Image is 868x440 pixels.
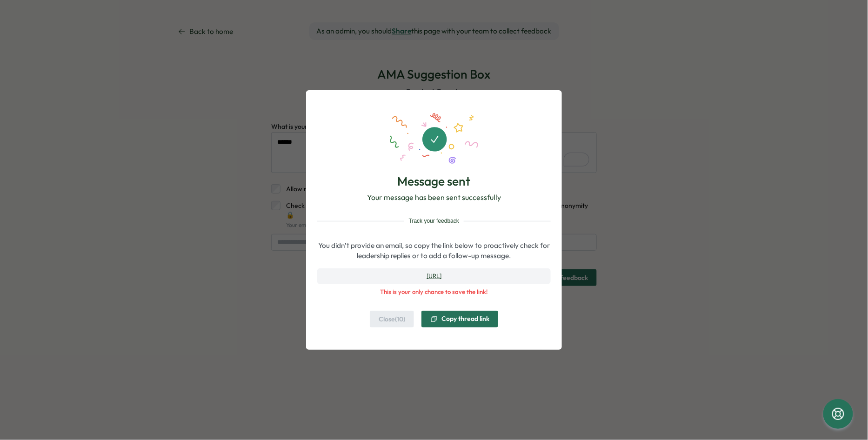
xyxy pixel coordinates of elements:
[398,173,471,189] p: Message sent
[317,240,551,261] p: You didn’t provide an email, so copy the link below to proactively check for leadership replies o...
[430,315,489,323] div: Copy thread link
[317,268,551,284] a: [URL]
[421,311,498,327] button: Copy thread link
[317,217,551,226] div: Track your feedback
[367,192,501,203] p: Your message has been sent successfully
[317,288,551,296] p: This is your only chance to save the link!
